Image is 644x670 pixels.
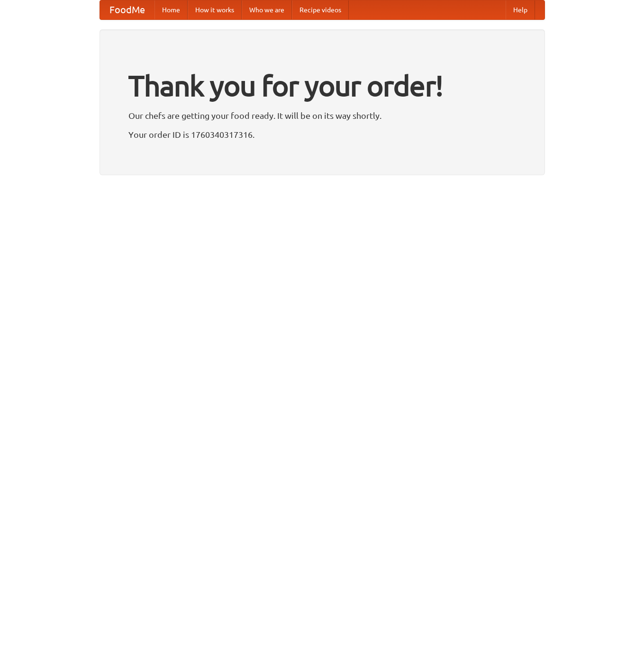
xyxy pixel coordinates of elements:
a: Help [506,0,535,19]
a: Recipe videos [292,0,349,19]
a: Home [154,0,188,19]
h1: Thank you for your order! [128,63,516,108]
p: Your order ID is 1760340317316. [128,127,516,142]
a: FoodMe [100,0,154,19]
a: How it works [188,0,242,19]
a: Who we are [242,0,292,19]
p: Our chefs are getting your food ready. It will be on its way shortly. [128,108,516,123]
